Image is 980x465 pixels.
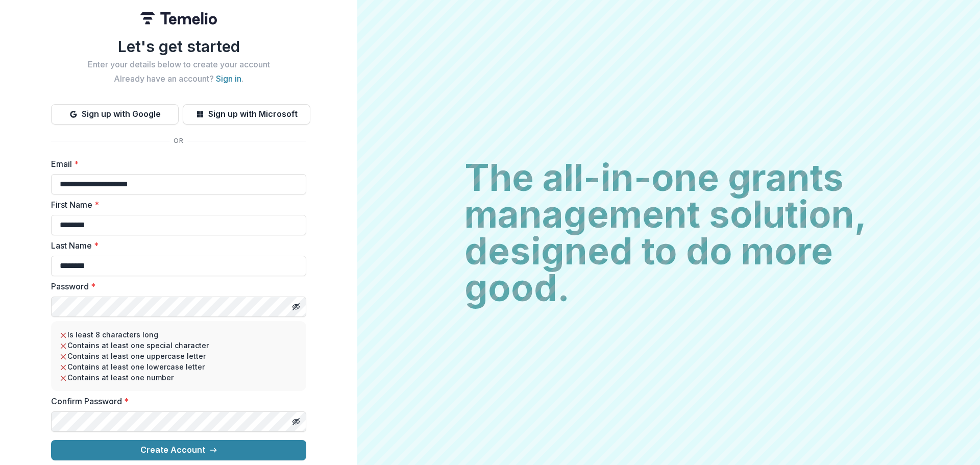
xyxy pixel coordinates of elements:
li: Contains at least one uppercase letter [59,351,298,361]
li: Contains at least one lowercase letter [59,361,298,372]
button: Sign up with Google [51,104,179,125]
label: Confirm Password [51,395,300,407]
li: Contains at least one special character [59,340,298,351]
label: Password [51,280,300,292]
label: Email [51,158,300,170]
label: First Name [51,199,300,211]
li: Is least 8 characters long [59,329,298,340]
button: Sign up with Microsoft [183,104,310,125]
h1: Let's get started [51,37,306,56]
button: Toggle password visibility [288,413,304,430]
button: Toggle password visibility [288,299,304,315]
button: Create Account [51,440,306,460]
h2: Already have an account? . [51,74,306,84]
h2: Enter your details below to create your account [51,60,306,69]
img: Temelio [140,12,217,25]
a: Sign in [216,74,241,84]
label: Last Name [51,239,300,252]
li: Contains at least one number [59,372,298,383]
